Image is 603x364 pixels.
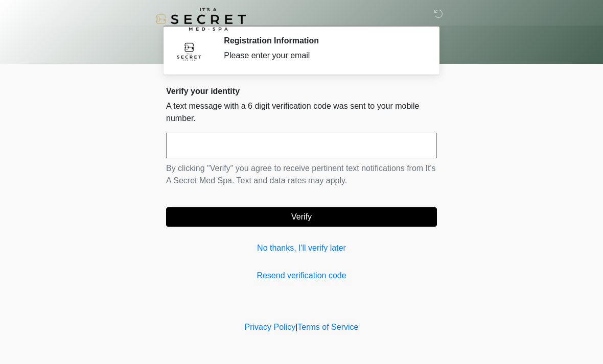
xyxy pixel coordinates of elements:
[297,323,358,331] a: Terms of Service
[224,36,422,45] h2: Registration Information
[166,207,437,227] button: Verify
[174,36,204,66] img: Agent Avatar
[295,323,297,331] a: |
[166,86,437,96] h2: Verify your identity
[224,50,422,62] div: Please enter your email
[166,270,437,282] a: Resend verification code
[166,162,437,187] p: By clicking "Verify" you agree to receive pertinent text notifications from It's A Secret Med Spa...
[245,323,296,331] a: Privacy Policy
[166,242,437,254] a: No thanks, I'll verify later
[156,8,246,31] img: It's A Secret Med Spa Logo
[166,100,437,125] p: A text message with a 6 digit verification code was sent to your mobile number.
